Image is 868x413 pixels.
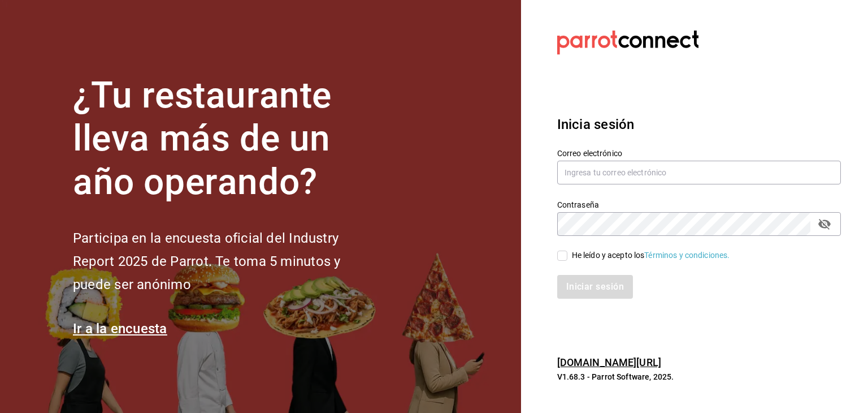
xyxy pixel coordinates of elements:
[815,214,834,234] button: passwordField
[557,371,841,382] p: V1.68.3 - Parrot Software, 2025.
[644,251,730,260] a: Términos y condiciones.
[73,227,378,296] h2: Participa en la encuesta oficial del Industry Report 2025 de Parrot. Te toma 5 minutos y puede se...
[557,200,841,208] label: Contraseña
[572,249,730,261] div: He leído y acepto los
[557,149,841,157] label: Correo electrónico
[557,356,661,368] a: [DOMAIN_NAME][URL]
[73,321,167,337] a: Ir a la encuesta
[73,74,378,204] h1: ¿Tu restaurante lleva más de un año operando?
[557,161,841,184] input: Ingresa tu correo electrónico
[557,114,841,135] h3: Inicia sesión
